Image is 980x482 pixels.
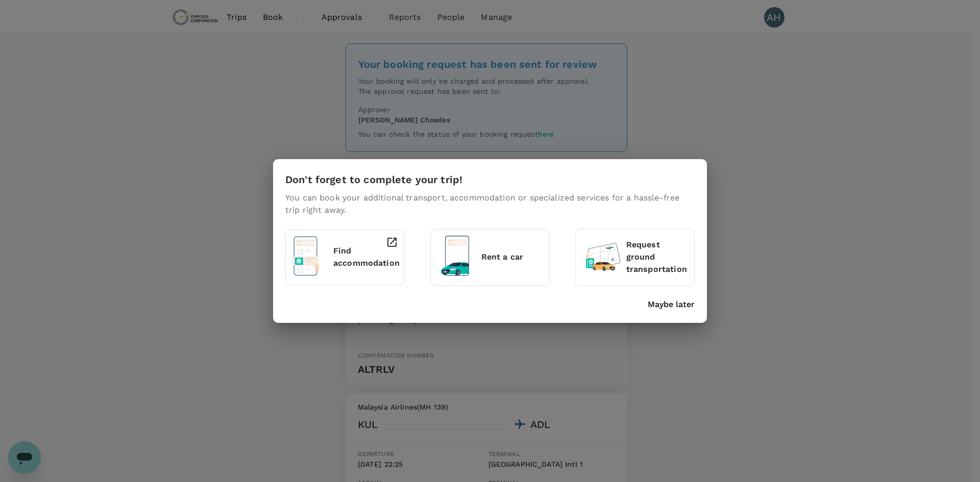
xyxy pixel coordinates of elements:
[333,245,400,269] p: Find accommodation
[285,192,695,216] p: You can book your additional transport, accommodation or specialized services for a hassle-free t...
[626,239,688,275] p: Request ground transportation
[481,251,543,263] p: Rent a car
[285,171,462,188] h6: Don't forget to complete your trip!
[648,298,695,311] button: Maybe later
